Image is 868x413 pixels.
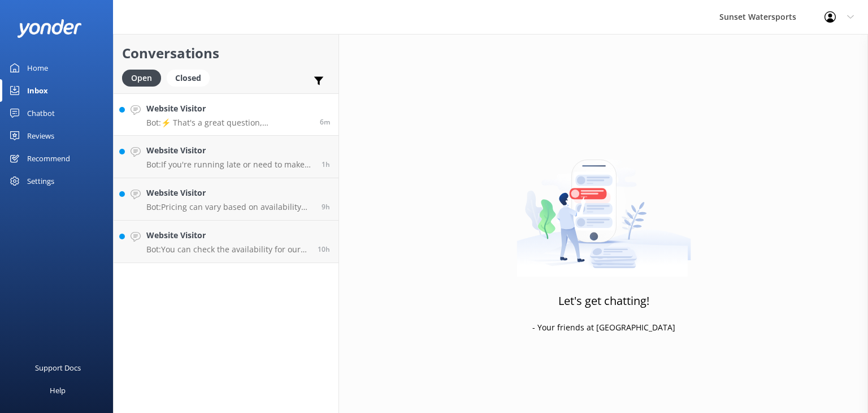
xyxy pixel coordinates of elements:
div: Chatbot [27,102,55,124]
h4: Website Visitor [146,229,309,242]
div: Open [122,70,161,87]
a: Website VisitorBot:⚡ That's a great question, unfortunately I do not know the answer. I'm going t... [114,93,338,136]
p: - Your friends at [GEOGRAPHIC_DATA] [532,321,675,334]
h4: Website Visitor [146,102,311,115]
p: Bot: You can check the availability for our sunset cruises and book your spot at [URL][DOMAIN_NAM... [146,244,309,255]
p: Bot: Pricing can vary based on availability and seasonality. If you're seeing a different price a... [146,202,313,212]
div: Settings [27,170,54,192]
h4: Website Visitor [146,144,313,157]
div: Reviews [27,124,54,147]
div: Recommend [27,147,70,170]
img: yonder-white-logo.png [17,19,82,38]
a: Closed [167,71,215,84]
a: Open [122,71,167,84]
h3: Let's get chatting! [558,292,649,310]
p: Bot: ⚡ That's a great question, unfortunately I do not know the answer. I'm going to reach out to... [146,118,311,128]
div: Home [27,57,48,79]
span: Sep 14 2025 09:50pm (UTC -05:00) America/Cancun [318,244,330,254]
p: Bot: If you're running late or need to make changes to your reservation, please give our office a... [146,160,313,170]
div: Closed [167,70,210,87]
a: Website VisitorBot:Pricing can vary based on availability and seasonality. If you're seeing a dif... [114,178,338,221]
span: Sep 15 2025 06:25am (UTC -05:00) America/Cancun [322,160,330,169]
div: Support Docs [35,356,81,379]
a: Website VisitorBot:You can check the availability for our sunset cruises and book your spot at [U... [114,221,338,263]
div: Inbox [27,79,48,102]
h2: Conversations [122,42,330,64]
span: Sep 15 2025 07:51am (UTC -05:00) America/Cancun [320,117,330,127]
img: artwork of a man stealing a conversation from at giant smartphone [517,136,691,277]
a: Website VisitorBot:If you're running late or need to make changes to your reservation, please giv... [114,136,338,178]
h4: Website Visitor [146,187,313,199]
div: Help [50,379,66,402]
span: Sep 14 2025 10:42pm (UTC -05:00) America/Cancun [322,202,330,212]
